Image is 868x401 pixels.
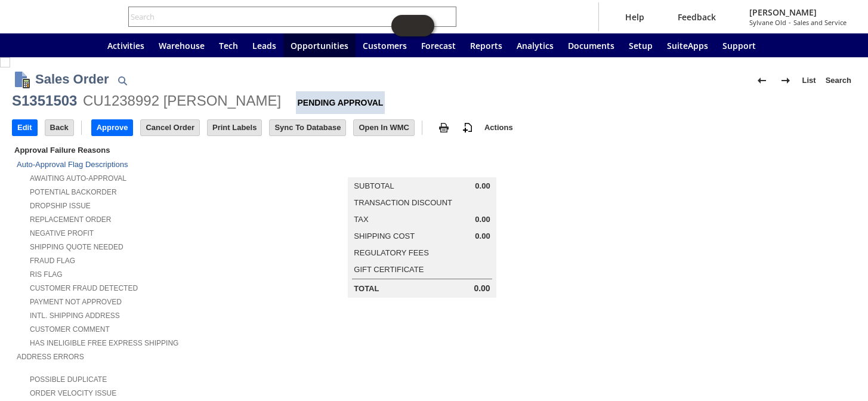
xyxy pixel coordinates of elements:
svg: Shortcuts [50,38,64,53]
span: Forecast [421,40,456,51]
svg: Home [79,38,93,53]
img: Previous [755,73,769,88]
a: SuiteApps [660,33,715,57]
a: Address Errors [17,353,84,361]
div: S1351503 [12,91,77,110]
a: RIS flag [30,270,63,279]
a: Replacement Order [30,215,111,224]
a: Has Ineligible Free Express Shipping [30,339,178,347]
span: 0.00 [475,181,490,191]
span: Sylvane Old [749,18,786,27]
input: Sync To Database [270,120,345,135]
a: Reports [463,33,509,57]
a: Gift Certificate [354,265,424,274]
input: Search [129,10,440,24]
a: Tech [212,33,245,57]
div: Shortcuts [43,33,72,57]
a: Warehouse [152,33,212,57]
span: Reports [470,40,502,51]
a: Intl. Shipping Address [30,311,120,320]
img: print.svg [437,121,451,135]
a: Support [715,33,763,57]
span: Setup [629,40,653,51]
svg: Search [440,10,454,24]
a: Shipping Cost [354,232,415,240]
span: Documents [568,40,614,51]
input: Open In WMC [354,120,414,135]
input: Cancel Order [141,120,199,135]
a: Tax [354,215,368,224]
span: Support [722,40,756,51]
span: 0.00 [475,232,490,241]
span: Leads [252,40,276,51]
span: Help [625,11,644,23]
a: Potential Backorder [30,188,117,196]
a: List [798,71,821,90]
a: Search [821,71,856,90]
a: Dropship Issue [30,202,91,210]
a: Home [72,33,100,57]
a: Customer Fraud Detected [30,284,138,292]
a: Activities [100,33,152,57]
a: Awaiting Auto-Approval [30,174,126,183]
a: Forecast [414,33,463,57]
img: add-record.svg [461,121,475,135]
a: Transaction Discount [354,198,452,207]
span: Activities [107,40,144,51]
a: Payment not approved [30,298,122,306]
span: [PERSON_NAME] [749,7,847,18]
iframe: Click here to launch Oracle Guided Learning Help Panel [391,15,434,36]
a: Negative Profit [30,229,94,237]
span: - [789,18,791,27]
div: Pending Approval [296,91,385,114]
svg: Recent Records [21,38,36,53]
span: Analytics [517,40,554,51]
a: Regulatory Fees [354,248,428,257]
a: Total [354,284,379,293]
a: Customer Comment [30,325,110,334]
a: Setup [622,33,660,57]
div: CU1238992 [PERSON_NAME] [83,91,281,110]
a: Fraud Flag [30,257,75,265]
span: 0.00 [475,215,490,224]
input: Approve [92,120,133,135]
span: Tech [219,40,238,51]
span: Warehouse [159,40,205,51]
a: Possible Duplicate [30,375,107,384]
a: Order Velocity Issue [30,389,116,397]
span: Customers [363,40,407,51]
a: Customers [356,33,414,57]
a: Subtotal [354,181,394,190]
a: Leads [245,33,283,57]
a: Analytics [509,33,561,57]
h1: Sales Order [35,69,109,89]
a: Actions [480,123,518,132]
a: Recent Records [14,33,43,57]
input: Back [45,120,73,135]
input: Edit [13,120,37,135]
span: SuiteApps [667,40,708,51]
img: Next [779,73,793,88]
caption: Summary [348,158,496,177]
a: Documents [561,33,622,57]
a: Auto-Approval Flag Descriptions [17,160,128,169]
span: Oracle Guided Learning Widget. To move around, please hold and drag [413,15,434,36]
span: Opportunities [291,40,348,51]
span: Feedback [678,11,716,23]
div: Approval Failure Reasons [12,143,289,157]
input: Print Labels [208,120,261,135]
a: Opportunities [283,33,356,57]
span: 0.00 [474,283,490,294]
a: Shipping Quote Needed [30,243,123,251]
img: Quick Find [115,73,129,88]
span: Sales and Service [793,18,847,27]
